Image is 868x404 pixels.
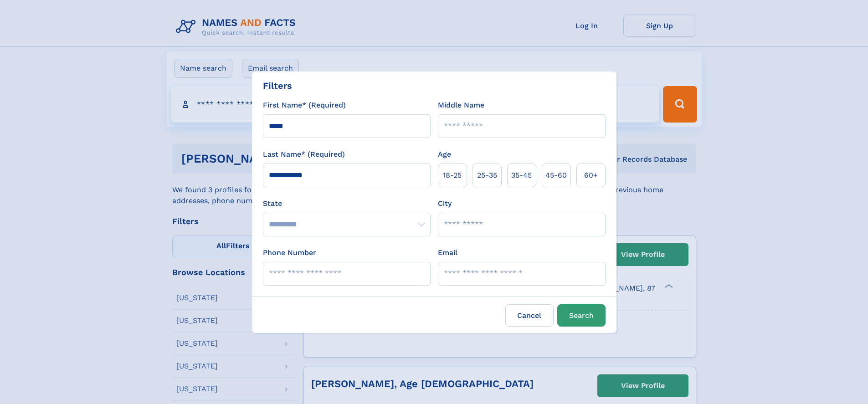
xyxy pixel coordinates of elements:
span: 60+ [584,170,598,181]
label: State [263,198,431,209]
span: 18‑25 [443,170,462,181]
div: Filters [263,79,292,92]
label: First Name* (Required) [263,100,346,111]
label: Middle Name [438,100,484,111]
button: Search [557,304,606,327]
label: City [438,198,452,209]
span: 35‑45 [511,170,532,181]
span: 45‑60 [545,170,567,181]
span: 25‑35 [477,170,497,181]
label: Email [438,247,457,258]
label: Age [438,149,451,160]
label: Last Name* (Required) [263,149,345,160]
label: Cancel [505,304,554,327]
label: Phone Number [263,247,316,258]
